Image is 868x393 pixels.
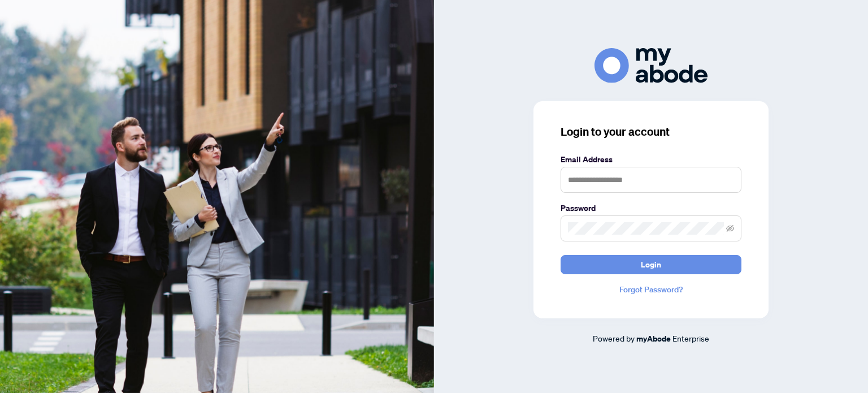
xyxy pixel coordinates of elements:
[594,48,708,83] img: ma-logo
[641,256,661,274] span: Login
[726,224,734,232] span: eye-invisible
[561,202,741,214] label: Password
[561,255,741,274] button: Login
[561,124,741,140] h3: Login to your account
[636,332,671,345] a: myAbode
[672,333,709,343] span: Enterprise
[561,153,741,166] label: Email Address
[561,283,741,296] a: Forgot Password?
[593,333,635,343] span: Powered by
